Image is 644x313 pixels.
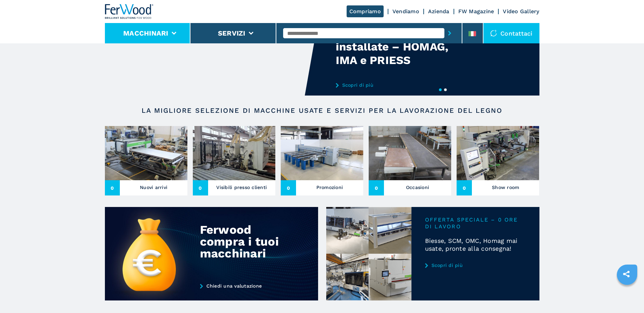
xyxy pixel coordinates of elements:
h3: Promozioni [316,183,343,192]
a: Promozioni0Promozioni [281,126,363,195]
a: FW Magazine [458,8,494,15]
img: Occasioni [369,126,451,180]
a: Azienda [428,8,449,15]
iframe: Chat [615,283,639,308]
span: 0 [457,180,472,195]
a: Vendiamo [392,8,419,15]
a: Chiedi una valutazione [200,283,294,289]
a: Video Gallery [503,8,539,15]
span: 0 [281,180,296,195]
img: Contattaci [490,30,497,37]
a: Show room0Show room [457,126,539,195]
a: Compriamo [347,5,384,17]
img: Ferwood compra i tuoi macchinari [105,207,318,300]
a: Occasioni0Occasioni [369,126,451,195]
h3: Show room [492,183,519,192]
h3: Visibili presso clienti [216,183,267,192]
a: Visibili presso clienti0Visibili presso clienti [193,126,275,195]
div: Contattaci [483,23,539,43]
button: 2 [444,88,447,91]
span: 0 [369,180,384,195]
img: Promozioni [281,126,363,180]
button: Macchinari [123,29,168,37]
a: Scopri di più [336,82,469,88]
h3: Occasioni [406,183,429,192]
a: Nuovi arrivi0Nuovi arrivi [105,126,187,195]
h2: LA MIGLIORE SELEZIONE DI MACCHINE USATE E SERVIZI PER LA LAVORAZIONE DEL LEGNO [127,106,518,114]
a: sharethis [618,266,635,283]
button: Servizi [218,29,245,37]
span: 0 [105,180,120,195]
img: Show room [457,126,539,180]
button: submit-button [444,25,455,41]
img: Ferwood [105,4,154,19]
img: Biesse, SCM, OMC, Homag mai usate, pronte alla consegna! [326,207,411,300]
img: Visibili presso clienti [193,126,275,180]
span: 0 [193,180,208,195]
h3: Nuovi arrivi [140,183,167,192]
button: 1 [439,88,442,91]
img: Nuovi arrivi [105,126,187,180]
a: Scopri di più [425,263,526,268]
div: Ferwood compra i tuoi macchinari [200,224,289,259]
